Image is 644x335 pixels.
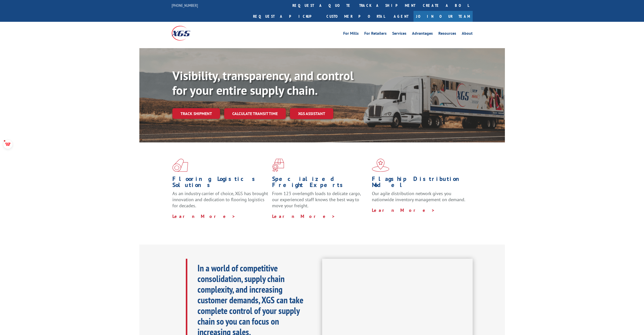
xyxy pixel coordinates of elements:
[412,31,433,37] a: Advantages
[323,11,389,22] a: Customer Portal
[272,159,284,172] img: xgs-icon-focused-on-flooring-red
[414,11,473,22] a: Join Our Team
[172,176,268,191] h1: Flooring Logistics Solutions
[364,31,387,37] a: For Retailers
[372,176,468,191] h1: Flagship Distribution Model
[389,11,414,22] a: Agent
[172,3,198,8] a: [PHONE_NUMBER]
[462,31,473,37] a: About
[372,191,465,202] span: Our agile distribution network gives you nationwide inventory management on demand.
[372,159,389,172] img: xgs-icon-flagship-distribution-model-red
[249,11,323,22] a: Request a pickup
[290,108,333,119] a: XGS ASSISTANT
[372,207,435,213] a: Learn More >
[392,31,406,37] a: Services
[438,31,456,37] a: Resources
[272,191,368,213] p: From 123 overlength loads to delicate cargo, our experienced staff knows the best way to move you...
[172,68,354,98] b: Visibility, transparency, and control for your entire supply chain.
[343,31,359,37] a: For Mills
[272,176,368,191] h1: Specialized Freight Experts
[172,108,220,119] a: Track shipment
[224,108,286,119] a: Calculate transit time
[172,191,268,209] span: As an industry carrier of choice, XGS has brought innovation and dedication to flooring logistics...
[172,213,236,219] a: Learn More >
[172,159,188,172] img: xgs-icon-total-supply-chain-intelligence-red
[272,213,335,219] a: Learn More >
